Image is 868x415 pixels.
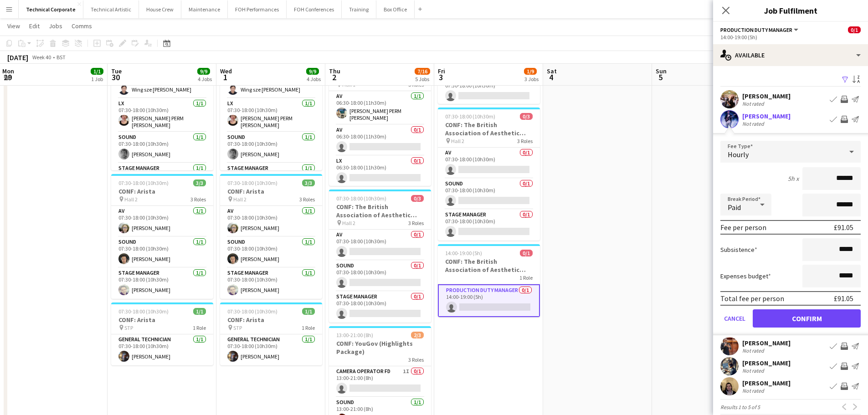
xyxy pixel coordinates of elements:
span: 07:30-18:00 (10h30m) [227,179,277,186]
span: 9/9 [197,68,210,75]
label: Expenses budget [720,272,771,280]
button: Box Office [376,0,415,18]
div: Available [713,44,868,66]
span: 0/1 [848,26,861,33]
app-card-role: Stage Manager1/107:30-18:00 (10h30m)[PERSON_NAME] [111,268,213,299]
app-card-role: Production Duty Manager0/114:00-19:00 (5h) [438,284,540,317]
app-card-role: AV1/106:30-18:00 (11h30m)[PERSON_NAME] PERM [PERSON_NAME] [329,91,431,125]
div: 07:30-18:00 (10h30m)0/3CONF: The British Association of Aesthetic Plastic Surgeons Hall 23 RolesA... [438,108,540,241]
app-card-role: General Technician1/107:30-18:00 (10h30m)[PERSON_NAME] [111,334,213,365]
app-job-card: 14:00-19:00 (5h)0/1CONF: The British Association of Aesthetic Plastic Surgeons1 RoleProduction Du... [438,244,540,317]
div: [PERSON_NAME] [742,359,791,367]
span: 1 Role [302,324,315,331]
app-card-role: Sound1/107:30-18:00 (10h30m)[PERSON_NAME] [220,132,322,163]
h3: CONF: The British Association of Aesthetic Plastic Surgeons [438,257,540,274]
span: STP [124,324,133,331]
span: Comms [72,22,92,30]
span: 3 [437,72,445,82]
span: Paid [728,203,741,212]
app-card-role: Sound1/107:30-18:00 (10h30m)[PERSON_NAME] [111,132,213,163]
button: FOH Conferences [287,0,342,18]
h3: CONF: Arista [220,316,322,324]
h3: CONF: The British Association of Aesthetic Plastic Surgeons [329,203,431,219]
app-card-role: Camera Operator FD1I0/113:00-21:00 (8h) [329,366,431,397]
span: Jobs [49,22,62,30]
span: 0/3 [520,113,533,120]
span: STP [233,324,242,331]
span: 3 Roles [408,356,424,363]
span: 07:30-18:00 (10h30m) [227,308,277,315]
app-job-card: 07:30-18:00 (10h30m)4/4CONF: Arista Hall 14 RolesAV1/107:30-18:00 (10h30m)Wing sze [PERSON_NAME]L... [111,36,213,170]
div: Not rated [742,120,766,127]
span: 07:30-18:00 (10h30m) [336,195,386,202]
app-card-role: Sound0/107:30-18:00 (10h30m) [329,261,431,292]
span: Hall 2 [124,196,138,203]
app-card-role: AV1/107:30-18:00 (10h30m)[PERSON_NAME] [220,206,322,237]
app-card-role: AV0/107:30-18:00 (10h30m) [438,148,540,179]
h3: CONF: YouGov (Highlights Package) [329,339,431,356]
a: Edit [26,20,43,32]
button: Confirm [753,309,861,328]
span: 1 Role [519,274,533,281]
span: 30 [110,72,122,82]
span: 3/3 [302,179,315,186]
a: Jobs [45,20,66,32]
span: 7/16 [415,68,430,75]
span: Edit [29,22,40,30]
span: 1/9 [524,68,537,75]
div: [PERSON_NAME] [742,379,791,387]
span: 0/1 [520,250,533,256]
app-card-role: Stage Manager1/1 [111,163,213,194]
button: House Crew [139,0,181,18]
div: 4 Jobs [307,76,321,82]
span: 3 Roles [299,196,315,203]
div: 14:00-19:00 (5h) [720,34,861,41]
span: 1 [219,72,232,82]
div: Not rated [742,347,766,354]
span: 07:30-18:00 (10h30m) [445,113,495,120]
span: 0/3 [411,195,424,202]
app-card-role: Sound1/107:30-18:00 (10h30m)[PERSON_NAME] [111,237,213,268]
button: Technical Corporate [19,0,83,18]
h3: CONF: The British Association of Aesthetic Plastic Surgeons [438,121,540,137]
span: 3/3 [193,179,206,186]
span: Hall 2 [342,220,355,226]
span: Hall 2 [233,196,247,203]
div: £91.05 [834,294,853,303]
app-card-role: Sound1/107:30-18:00 (10h30m)[PERSON_NAME] [220,237,322,268]
div: 4 Jobs [198,76,212,82]
app-job-card: 07:30-18:00 (10h30m)1/1CONF: Arista STP1 RoleGeneral Technician1/107:30-18:00 (10h30m)[PERSON_NAME] [220,302,322,365]
h3: CONF: Arista [220,187,322,195]
span: 5 [654,72,667,82]
button: Cancel [720,309,749,328]
app-card-role: Stage Manager1/107:30-18:00 (10h30m)[PERSON_NAME] [220,268,322,299]
span: View [7,22,20,30]
div: 5 Jobs [415,76,430,82]
span: 07:30-18:00 (10h30m) [118,179,169,186]
span: Hourly [728,150,749,159]
button: Training [342,0,376,18]
h3: Job Fulfilment [713,5,868,16]
div: Total fee per person [720,294,784,303]
div: [PERSON_NAME] [742,92,791,100]
app-card-role: AV0/106:30-18:00 (11h30m) [329,125,431,156]
span: Wed [220,67,232,75]
span: 2 [328,72,340,82]
app-job-card: 07:30-18:00 (10h30m)4/4CONF: Arista Hall 14 RolesAV1/107:30-18:00 (10h30m)Wing sze [PERSON_NAME]L... [220,36,322,170]
app-card-role: General Technician1/107:30-18:00 (10h30m)[PERSON_NAME] [220,334,322,365]
span: 3 Roles [408,220,424,226]
div: £91.05 [834,223,853,232]
span: 1/1 [302,308,315,315]
span: Tue [111,67,122,75]
app-card-role: LX1/107:30-18:00 (10h30m)[PERSON_NAME] PERM [PERSON_NAME] [111,98,213,132]
div: Not rated [742,387,766,394]
app-job-card: 07:30-18:00 (10h30m)1/1CONF: Arista STP1 RoleGeneral Technician1/107:30-18:00 (10h30m)[PERSON_NAME] [111,302,213,365]
div: 07:30-18:00 (10h30m)3/3CONF: Arista Hall 23 RolesAV1/107:30-18:00 (10h30m)[PERSON_NAME]Sound1/107... [220,174,322,299]
button: Maintenance [181,0,228,18]
span: 07:30-18:00 (10h30m) [118,308,169,315]
span: 3 Roles [190,196,206,203]
div: Fee per person [720,223,766,232]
